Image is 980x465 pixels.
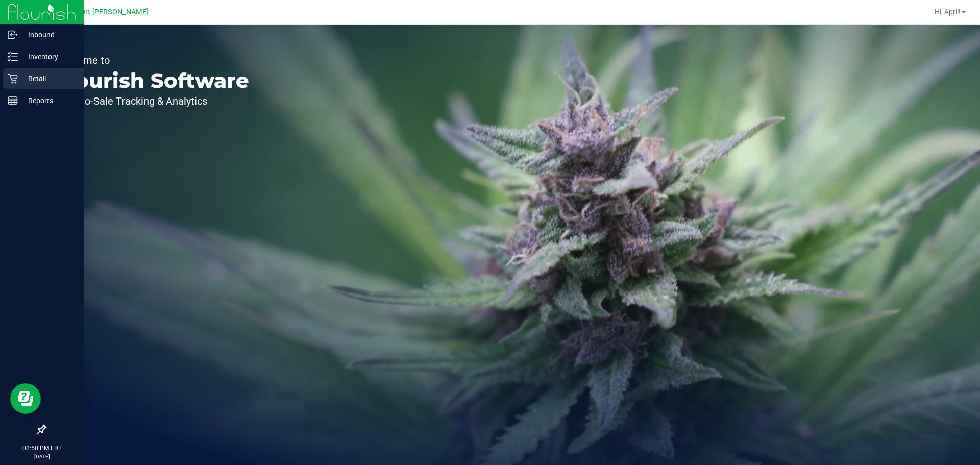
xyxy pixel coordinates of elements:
iframe: Resource center [10,383,41,414]
p: Seed-to-Sale Tracking & Analytics [55,96,249,106]
p: [DATE] [5,453,79,460]
span: New Port [PERSON_NAME] [60,8,149,16]
inline-svg: Reports [8,95,18,106]
inline-svg: Inventory [8,52,18,62]
p: Welcome to [55,55,249,65]
p: Reports [18,94,79,107]
inline-svg: Retail [8,74,18,84]
p: Retail [18,72,79,85]
p: 02:50 PM EDT [5,444,79,453]
inline-svg: Inbound [8,30,18,40]
p: Inbound [18,29,79,41]
p: Inventory [18,51,79,63]
span: Hi, April! [935,8,961,16]
p: Flourish Software [55,70,249,91]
